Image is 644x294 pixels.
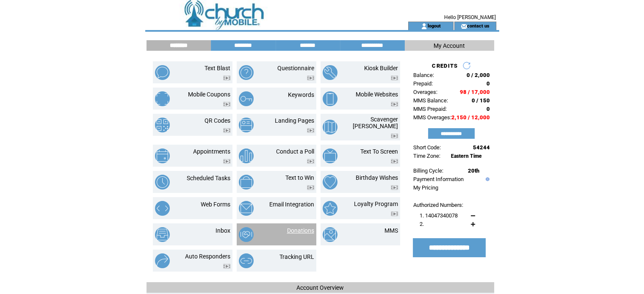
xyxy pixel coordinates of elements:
[391,212,398,216] img: video.png
[472,97,490,104] span: 0 / 150
[420,221,424,227] span: 2.
[420,212,458,219] span: 1. 14047340078
[223,76,230,80] img: video.png
[467,23,489,28] a: contact us
[155,227,170,242] img: inbox.png
[486,106,490,112] span: 0
[223,128,230,133] img: video.png
[413,144,441,151] span: Short Code:
[323,65,337,80] img: kiosk-builder.png
[467,72,490,78] span: 0 / 2,000
[288,91,314,98] a: Keywords
[307,76,314,80] img: video.png
[279,253,314,260] a: Tracking URL
[276,148,314,155] a: Conduct a Poll
[486,80,490,87] span: 0
[155,91,170,106] img: mobile-coupons.png
[323,91,337,106] img: mobile-websites.png
[354,201,398,207] a: Loyalty Program
[223,102,230,107] img: video.png
[216,227,230,234] a: Inbox
[155,175,170,190] img: scheduled-tasks.png
[356,174,398,181] a: Birthday Wishes
[473,144,490,151] span: 54244
[413,176,464,182] a: Payment Information
[413,89,437,95] span: Overages:
[364,65,398,71] a: Kiosk Builder
[391,134,398,138] img: video.png
[223,159,230,164] img: video.png
[444,14,496,20] span: Hello [PERSON_NAME]
[323,148,337,163] img: text-to-screen.png
[205,65,230,71] a: Text Blast
[413,72,434,78] span: Balance:
[391,159,398,164] img: video.png
[413,184,438,191] a: My Pricing
[307,159,314,164] img: video.png
[187,175,230,181] a: Scheduled Tasks
[391,185,398,190] img: video.png
[451,153,482,159] span: Eastern Time
[239,65,254,80] img: questionnaire.png
[413,153,440,159] span: Time Zone:
[287,227,314,234] a: Donations
[239,175,254,190] img: text-to-win.png
[205,117,230,124] a: QR Codes
[155,253,170,268] img: auto-responders.png
[307,128,314,133] img: video.png
[413,168,443,174] span: Billing Cycle:
[239,91,254,106] img: keywords.png
[323,227,337,242] img: mms.png
[185,253,230,260] a: Auto Responders
[434,42,465,49] span: My Account
[360,148,398,155] a: Text To Screen
[451,114,490,121] span: 2,150 / 12,000
[484,177,489,181] img: help.gif
[384,227,398,234] a: MMS
[391,76,398,80] img: video.png
[413,106,447,112] span: MMS Prepaid:
[269,201,314,208] a: Email Integration
[356,91,398,98] a: Mobile Websites
[277,65,314,71] a: Questionnaire
[155,148,170,163] img: appointments.png
[413,80,433,87] span: Prepaid:
[413,114,451,121] span: MMS Overages:
[155,65,170,80] img: text-blast.png
[427,23,440,28] a: logout
[239,201,254,216] img: email-integration.png
[323,120,337,135] img: scavenger-hunt.png
[391,102,398,107] img: video.png
[323,201,337,216] img: loyalty-program.png
[413,202,463,208] span: Authorized Numbers:
[323,175,337,190] img: birthday-wishes.png
[296,284,344,291] span: Account Overview
[421,23,427,30] img: account_icon.gif
[285,174,314,181] a: Text to Win
[155,201,170,216] img: web-forms.png
[468,168,479,174] span: 20th
[275,117,314,124] a: Landing Pages
[432,63,458,69] span: CREDITS
[239,118,254,132] img: landing-pages.png
[193,148,230,155] a: Appointments
[307,185,314,190] img: video.png
[239,253,254,268] img: tracking-url.png
[201,201,230,208] a: Web Forms
[353,116,398,129] a: Scavenger [PERSON_NAME]
[239,227,254,242] img: donations.png
[239,148,254,163] img: conduct-a-poll.png
[155,118,170,132] img: qr-codes.png
[460,89,490,95] span: 98 / 17,000
[188,91,230,98] a: Mobile Coupons
[413,97,448,104] span: MMS Balance:
[461,23,467,30] img: contact_us_icon.gif
[223,264,230,269] img: video.png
